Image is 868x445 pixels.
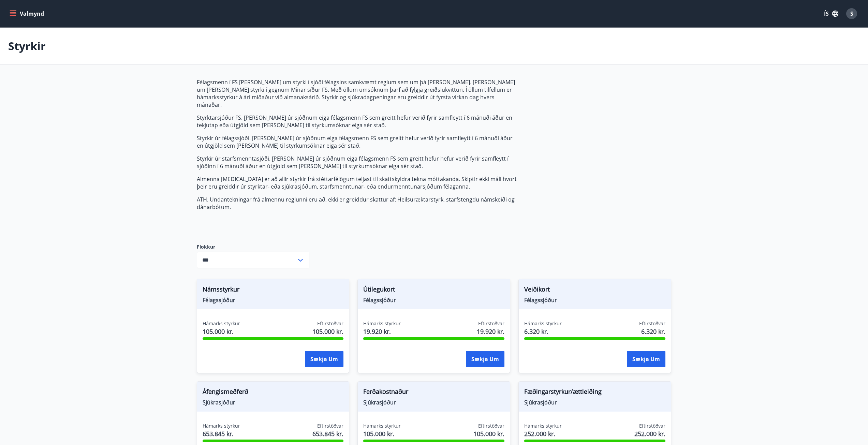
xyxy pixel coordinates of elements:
[363,387,504,399] span: Ferðakostnaður
[203,422,240,429] span: Hámarks styrkur
[203,320,240,327] span: Hámarks styrkur
[203,327,240,336] span: 105.000 kr.
[524,399,665,406] span: Sjúkrasjóður
[820,8,842,20] button: ÍS
[477,327,504,336] span: 19.920 kr.
[197,155,519,170] p: Styrkir úr starfsmenntasjóði. [PERSON_NAME] úr sjóðnum eiga félagsmenn FS sem greitt hefur hefur ...
[473,429,504,438] span: 105.000 kr.
[524,296,665,304] span: Félagssjóður
[478,320,504,327] span: Eftirstöðvar
[524,387,665,399] span: Fæðingarstyrkur/ættleiðing
[363,429,401,438] span: 105.000 kr.
[363,399,504,406] span: Sjúkrasjóður
[363,327,401,336] span: 19.920 kr.
[197,243,309,250] label: Flokkur
[634,429,665,438] span: 252.000 kr.
[312,327,343,336] span: 105.000 kr.
[627,351,665,367] button: Sækja um
[524,327,562,336] span: 6.320 kr.
[363,285,504,296] span: Útilegukort
[8,39,46,54] p: Styrkir
[197,114,519,129] p: Styrktarsjóður FS. [PERSON_NAME] úr sjóðnum eiga félagsmenn FS sem greitt hefur verið fyrir samfl...
[317,320,343,327] span: Eftirstöðvar
[478,422,504,429] span: Eftirstöðvar
[197,78,519,108] p: Félagsmenn í FS [PERSON_NAME] um styrki í sjóði félagsins samkvæmt reglum sem um þá [PERSON_NAME]...
[203,429,240,438] span: 653.845 kr.
[203,285,344,296] span: Námsstyrkur
[641,327,665,336] span: 6.320 kr.
[524,422,562,429] span: Hámarks styrkur
[197,134,519,149] p: Styrkir úr félagssjóði. [PERSON_NAME] úr sjóðnum eiga félagsmenn FS sem greitt hefur verið fyrir ...
[363,422,401,429] span: Hámarks styrkur
[197,175,519,190] p: Almenna [MEDICAL_DATA] er að allir styrkir frá stéttarfélögum teljast til skattskyldra tekna mótt...
[363,296,504,304] span: Félagssjóður
[850,10,853,17] span: S
[203,296,344,304] span: Félagssjóður
[639,320,665,327] span: Eftirstöðvar
[524,429,562,438] span: 252.000 kr.
[524,285,665,296] span: Veiðikort
[363,320,401,327] span: Hámarks styrkur
[843,5,860,22] button: S
[197,196,519,211] p: ATH. Undantekningar frá almennu reglunni eru að, ekki er greiddur skattur af: Heilsuræktarstyrk, ...
[524,320,562,327] span: Hámarks styrkur
[203,387,344,399] span: Áfengismeðferð
[203,399,344,406] span: Sjúkrasjóður
[312,429,343,438] span: 653.845 kr.
[317,422,343,429] span: Eftirstöðvar
[466,351,504,367] button: Sækja um
[305,351,343,367] button: Sækja um
[639,422,665,429] span: Eftirstöðvar
[8,8,47,20] button: menu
